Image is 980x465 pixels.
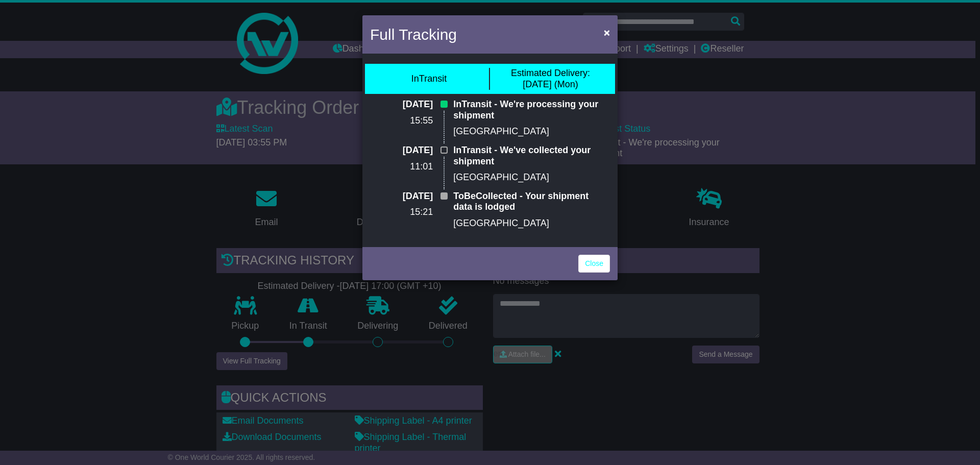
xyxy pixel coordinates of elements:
span: × [604,27,610,38]
p: 11:01 [370,161,433,173]
h4: Full Tracking [370,23,457,46]
div: InTransit [411,74,447,85]
p: 15:21 [370,207,433,218]
p: [DATE] [370,99,433,110]
p: [GEOGRAPHIC_DATA] [453,126,610,137]
p: [DATE] [370,191,433,202]
p: [GEOGRAPHIC_DATA] [453,218,610,229]
p: [DATE] [370,145,433,156]
p: InTransit - We've collected your shipment [453,145,610,167]
p: 15:55 [370,115,433,127]
p: InTransit - We're processing your shipment [453,99,610,121]
a: Close [578,255,610,273]
button: Close [599,22,615,43]
p: [GEOGRAPHIC_DATA] [453,172,610,183]
span: Estimated Delivery: [511,68,590,78]
p: ToBeCollected - Your shipment data is lodged [453,191,610,213]
div: [DATE] (Mon) [511,68,590,90]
